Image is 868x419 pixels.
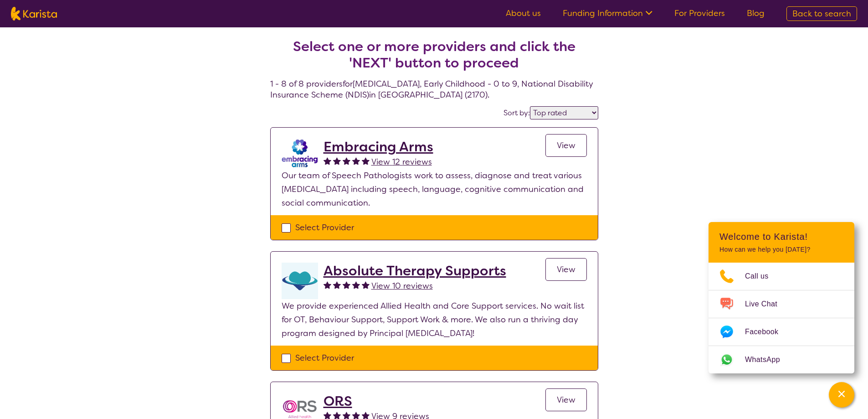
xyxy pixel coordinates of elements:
a: View [545,388,587,411]
p: Our team of Speech Pathologists work to assess, diagnose and treat various [MEDICAL_DATA] includi... [282,169,587,210]
img: fullstar [362,411,370,419]
a: ORS [324,393,429,409]
p: How can we help you [DATE]? [719,246,843,253]
span: Back to search [792,8,851,19]
img: fullstar [333,157,341,165]
span: View 12 reviews [371,156,432,167]
img: fullstar [333,411,341,419]
a: Funding Information [563,8,652,19]
span: Call us [745,269,780,283]
a: Absolute Therapy Supports [324,263,506,279]
h2: Select one or more providers and click the 'NEXT' button to proceed [281,38,587,71]
a: View 12 reviews [371,155,432,169]
span: View [557,264,575,275]
p: We provide experienced Allied Health and Core Support services. No wait list for OT, Behaviour Su... [282,299,587,340]
label: Sort by: [503,108,530,118]
ul: Choose channel [709,263,854,373]
img: fullstar [352,281,360,289]
img: fullstar [343,157,350,165]
img: fullstar [362,157,370,165]
a: View [545,134,587,157]
a: Blog [747,8,765,19]
img: fullstar [352,411,360,419]
div: Channel Menu [709,222,854,373]
img: fullstar [324,411,331,419]
a: For Providers [674,8,725,19]
img: fullstar [343,411,350,419]
a: View [545,258,587,281]
img: fullstar [333,281,341,289]
span: View [557,394,575,405]
img: otyvwjbtyss6nczvq3hf.png [282,263,318,299]
span: View 10 reviews [371,280,433,291]
a: Back to search [786,6,857,21]
span: Facebook [745,325,789,339]
button: Channel Menu [829,382,854,408]
img: fullstar [324,157,331,165]
a: View 10 reviews [371,279,433,293]
span: Live Chat [745,297,788,311]
img: fullstar [324,281,331,289]
img: fullstar [352,157,360,165]
h2: Welcome to Karista! [719,231,843,242]
a: About us [506,8,541,19]
a: Embracing Arms [324,139,433,155]
a: Web link opens in a new tab. [709,346,854,373]
h4: 1 - 8 of 8 providers for [MEDICAL_DATA] , Early Childhood - 0 to 9 , National Disability Insuranc... [270,16,598,100]
span: View [557,140,575,151]
img: b2ynudwipxu3dxoxxouh.jpg [282,139,318,168]
img: fullstar [343,281,350,289]
img: Karista logo [11,7,57,21]
span: WhatsApp [745,353,791,367]
img: fullstar [362,281,370,289]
